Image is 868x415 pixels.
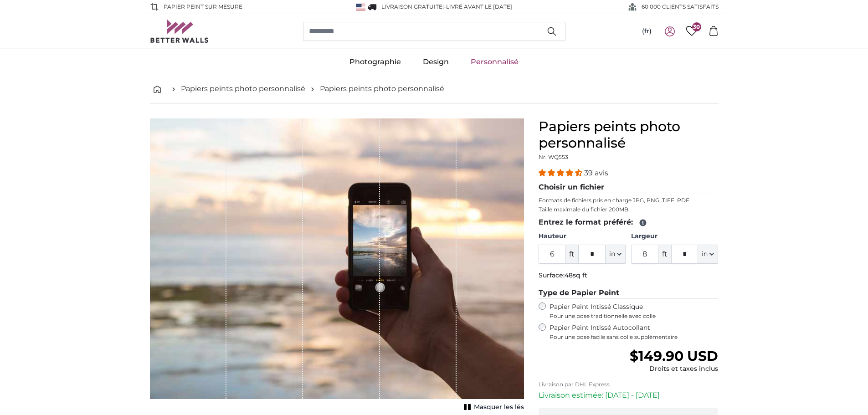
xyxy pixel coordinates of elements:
[539,271,719,280] p: Surface:
[339,50,412,74] a: Photographie
[444,3,512,10] span: -
[550,313,719,320] span: Pour une pose traditionnelle avec colle
[539,217,719,228] legend: Entrez le format préféré:
[474,403,524,412] span: Masquer les lés
[698,245,718,264] button: in
[658,245,671,264] span: ft
[150,74,719,104] nav: breadcrumbs
[150,20,209,43] img: Betterwalls
[630,364,718,374] div: Droits et taxes inclus
[381,3,444,10] span: Livraison GRATUITE!
[692,22,701,31] span: 30
[539,197,719,204] p: Formats de fichiers pris en charge JPG, PNG, TIFF, PDF.
[461,401,524,414] button: Masquer les lés
[642,3,719,11] span: 60 000 CLIENTS SATISFAITS
[412,50,460,74] a: Design
[630,348,718,364] span: $149.90 USD
[539,206,719,213] p: Taille maximale du fichier 200MB.
[539,232,626,241] label: Hauteur
[539,118,719,151] h1: Papiers peints photo personnalisé
[446,3,512,10] span: Livré avant le [DATE]
[539,381,719,388] p: Livraison par DHL Express
[550,333,719,341] span: Pour une pose facile sans colle supplémentaire
[356,4,365,10] img: États-Unis
[539,287,719,299] legend: Type de Papier Peint
[150,118,524,414] div: 1 of 1
[164,3,242,11] span: Papier peint sur mesure
[460,50,529,74] a: Personnalisé
[609,250,615,259] span: in
[539,169,584,177] span: 4.36 stars
[539,154,568,160] span: Nr. WQ553
[635,23,659,40] button: (fr)
[550,323,719,341] label: Papier Peint Intissé Autocollant
[606,245,626,264] button: in
[565,245,578,264] span: ft
[320,83,444,94] a: Papiers peints photo personnalisé
[550,302,719,320] label: Papier Peint Intissé Classique
[181,83,305,94] a: Papiers peints photo personnalisé
[584,169,608,177] span: 39 avis
[565,271,587,279] span: 48sq ft
[702,250,708,259] span: in
[631,232,718,241] label: Largeur
[539,390,719,401] p: Livraison estimée: [DATE] - [DATE]
[539,182,719,193] legend: Choisir un fichier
